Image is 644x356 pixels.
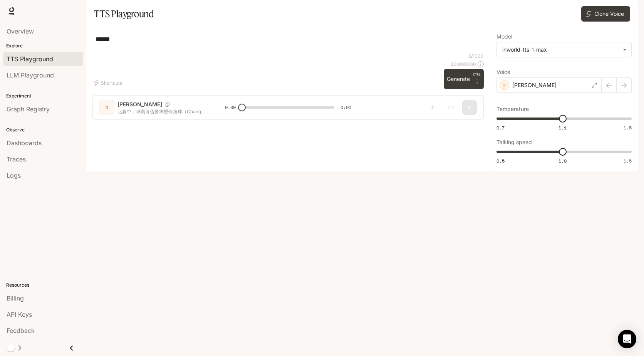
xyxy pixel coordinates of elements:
[558,124,567,131] span: 1.1
[94,6,154,22] h1: TTS Playground
[496,34,512,39] p: Model
[496,106,529,112] p: Temperature
[451,61,476,67] p: $ 0.000060
[502,46,619,54] div: inworld-tts-1-max
[497,42,631,57] div: inworld-tts-1-max
[496,124,505,131] span: 0.7
[473,72,481,81] p: CTRL +
[92,77,125,89] button: Shortcuts
[624,124,632,131] span: 1.5
[581,6,630,22] button: Clone Voice
[468,53,484,59] p: 6 / 1000
[558,158,567,164] span: 1.0
[618,330,636,348] div: Open Intercom Messenger
[496,69,510,75] p: Voice
[512,81,557,89] p: [PERSON_NAME]
[624,158,632,164] span: 1.5
[473,72,481,86] p: ⏎
[496,139,532,145] p: Talking speed
[496,158,505,164] span: 0.5
[444,69,484,89] button: GenerateCTRL +⏎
